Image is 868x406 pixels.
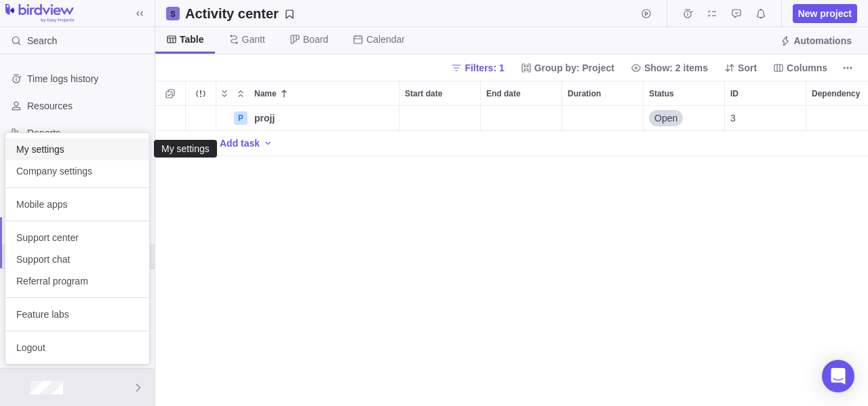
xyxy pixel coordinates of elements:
[160,143,211,154] div: My settings
[5,227,149,248] a: Support center
[5,248,149,270] a: Support chat
[5,193,149,215] a: Mobile apps
[16,253,138,266] span: Support chat
[5,270,149,292] a: Referral program
[16,308,138,321] span: Feature labs
[5,160,149,182] a: Company settings
[16,274,138,288] span: Referral program
[16,198,138,211] span: Mobile apps
[5,337,149,358] a: Logout
[5,139,149,160] a: My settings
[8,380,24,396] div: Test Mo
[16,231,138,244] span: Support center
[5,303,149,325] a: Feature labs
[16,143,138,156] span: My settings
[16,341,138,354] span: Logout
[16,164,138,178] span: Company settings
